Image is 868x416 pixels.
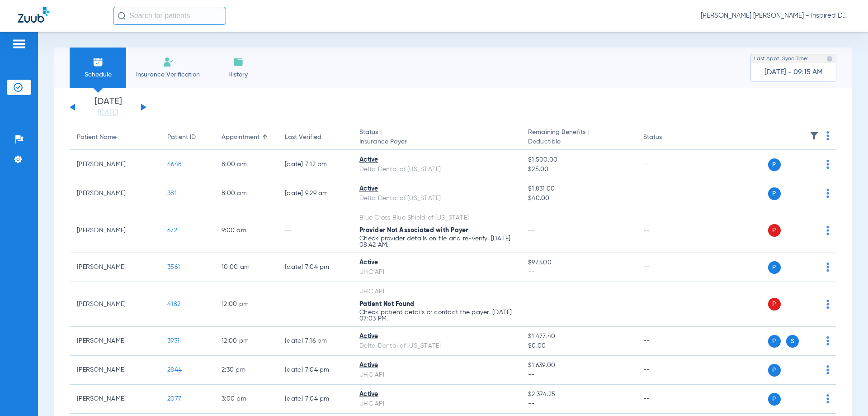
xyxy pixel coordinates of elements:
div: Delta Dental of [US_STATE] [359,194,514,203]
div: UHC API [359,399,514,409]
span: $1,831.00 [528,184,628,194]
li: [DATE] [81,97,135,117]
td: -- [278,282,352,327]
span: [DATE] - 09:15 AM [764,68,823,77]
span: P [768,224,781,237]
div: Active [359,361,514,370]
td: 2:30 PM [214,356,278,385]
span: Last Appt. Sync Time: [754,54,808,63]
img: Search Icon [118,12,126,20]
td: [PERSON_NAME] [70,327,160,356]
span: -- [528,268,628,277]
iframe: Chat Widget [823,373,868,416]
td: -- [278,208,352,253]
p: Check patient details or contact the payer. [DATE] 07:03 PM. [359,309,514,322]
span: $973.00 [528,258,628,268]
div: Blue Cross Blue Shield of [US_STATE] [359,213,514,223]
td: -- [636,179,697,208]
img: group-dot-blue.svg [826,300,829,309]
span: -- [528,370,628,380]
div: Delta Dental of [US_STATE] [359,341,514,351]
span: -- [528,399,628,409]
a: [DATE] [81,108,135,117]
img: x.svg [806,394,815,403]
div: Active [359,258,514,268]
td: [PERSON_NAME] [70,282,160,327]
div: UHC API [359,287,514,296]
td: -- [636,253,697,282]
span: $2,374.25 [528,390,628,399]
span: Deductible [528,137,628,147]
img: group-dot-blue.svg [826,336,829,345]
td: -- [636,150,697,179]
th: Remaining Benefits | [521,125,636,150]
td: [DATE] 7:16 PM [278,327,352,356]
td: [DATE] 7:04 PM [278,385,352,414]
span: -- [528,301,535,307]
img: x.svg [806,365,815,374]
span: 2844 [167,367,182,373]
div: Active [359,390,514,399]
td: 3:00 PM [214,385,278,414]
span: Schedule [76,70,119,79]
span: 4182 [167,301,180,307]
img: Manual Insurance Verification [163,57,174,67]
span: 2077 [167,396,181,402]
img: x.svg [806,189,815,198]
div: Patient Name [77,133,153,142]
span: $40.00 [528,194,628,203]
input: Search for patients [113,7,226,25]
div: Active [359,332,514,341]
span: P [768,158,781,171]
th: Status [636,125,697,150]
div: Last Verified [285,133,345,142]
span: $1,477.40 [528,332,628,341]
div: Patient ID [167,133,196,142]
td: -- [636,208,697,253]
td: [DATE] 7:04 PM [278,253,352,282]
td: 10:00 AM [214,253,278,282]
span: Provider Not Associated with Payer [359,227,468,234]
span: $1,500.00 [528,155,628,165]
img: Schedule [93,57,104,67]
img: Zuub Logo [18,7,49,23]
img: x.svg [806,160,815,169]
span: $25.00 [528,165,628,174]
img: filter.svg [810,131,819,140]
span: $0.00 [528,341,628,351]
td: [DATE] 9:29 AM [278,179,352,208]
img: last sync help info [826,56,833,62]
td: [PERSON_NAME] [70,253,160,282]
span: Insurance Payer [359,137,514,147]
td: 12:00 PM [214,327,278,356]
img: hamburger-icon [12,38,26,49]
div: UHC API [359,268,514,277]
td: 8:00 AM [214,150,278,179]
td: -- [636,385,697,414]
div: Appointment [222,133,270,142]
div: UHC API [359,370,514,380]
span: 381 [167,190,177,196]
div: Active [359,184,514,194]
td: [DATE] 7:12 PM [278,150,352,179]
td: -- [636,282,697,327]
th: Status | [352,125,521,150]
td: [PERSON_NAME] [70,385,160,414]
span: $1,639.00 [528,361,628,370]
span: P [768,298,781,311]
td: [PERSON_NAME] [70,356,160,385]
span: S [786,335,799,348]
span: Patient Not Found [359,301,414,307]
img: History [233,57,244,67]
span: 4648 [167,161,182,167]
td: -- [636,356,697,385]
p: Check provider details on file and re-verify. [DATE] 08:42 AM. [359,235,514,248]
span: [PERSON_NAME] [PERSON_NAME] - Inspired Dental [701,11,850,20]
div: Active [359,155,514,165]
img: group-dot-blue.svg [826,226,829,235]
img: group-dot-blue.svg [826,365,829,374]
span: P [768,335,781,348]
span: 3561 [167,264,180,270]
span: P [768,364,781,377]
span: 672 [167,227,177,234]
